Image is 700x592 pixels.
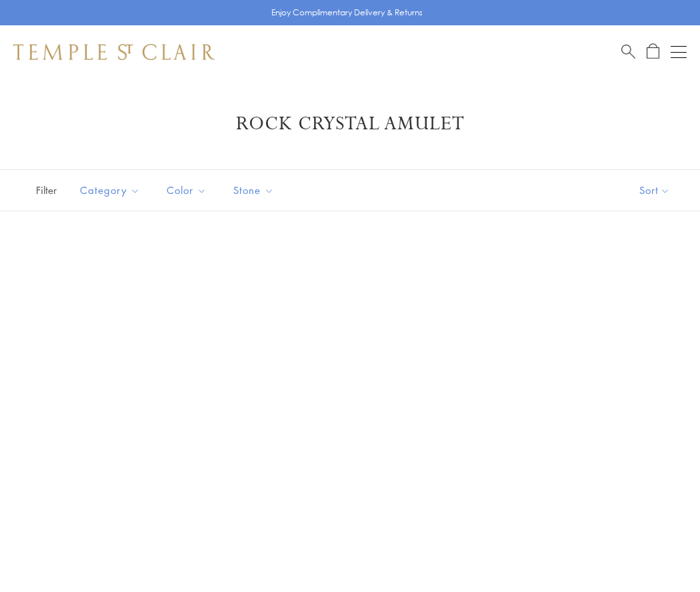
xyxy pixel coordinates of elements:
[70,175,150,205] button: Category
[609,170,700,211] button: Show sort by
[160,182,217,199] span: Color
[271,6,423,19] p: Enjoy Complimentary Delivery & Returns
[13,44,215,60] img: Temple St. Clair
[671,44,687,60] button: Open navigation
[621,43,635,60] a: Search
[157,175,217,205] button: Color
[33,112,667,136] h1: Rock Crystal Amulet
[647,43,659,60] a: Open Shopping Bag
[223,175,284,205] button: Stone
[73,182,150,199] span: Category
[227,182,284,199] span: Stone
